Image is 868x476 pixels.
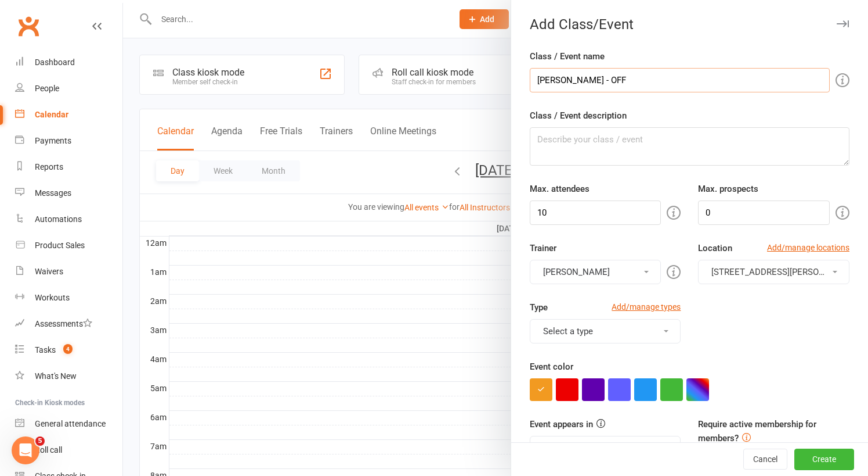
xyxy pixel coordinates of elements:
[530,49,605,63] label: Class / Event name
[35,241,85,250] div: Product Sales
[698,182,758,196] label: Max. prospects
[35,436,45,446] span: 5
[530,241,556,255] label: Trainer
[15,437,122,463] a: Roll call
[698,260,849,284] button: [STREET_ADDRESS][PERSON_NAME]
[15,180,122,206] a: Messages
[530,260,661,284] button: [PERSON_NAME]
[530,300,548,314] label: Type
[767,241,849,254] a: Add/manage locations
[15,154,122,180] a: Reports
[743,449,787,470] button: Cancel
[612,300,681,313] a: Add/manage types
[530,109,627,123] label: Class / Event description
[698,241,732,255] label: Location
[35,136,71,145] div: Payments
[35,110,68,119] div: Calendar
[530,360,573,374] label: Event color
[698,419,816,443] label: Require active membership for members?
[63,344,73,354] span: 4
[35,214,82,224] div: Automations
[14,12,43,41] a: Clubworx
[15,259,122,285] a: Waivers
[15,49,122,76] a: Dashboard
[35,345,56,355] div: Tasks
[530,436,681,460] button: Class kiosk mode, Book & Pay, Roll call, Clubworx website calendar and Mobile app
[15,232,122,259] a: Product Sales
[15,128,122,154] a: Payments
[15,76,122,102] a: People
[530,319,681,343] button: Select a type
[35,188,71,198] div: Messages
[35,445,62,454] div: Roll call
[35,293,70,302] div: Workouts
[15,311,122,337] a: Assessments
[530,417,593,431] label: Event appears in
[12,436,39,464] iframe: Intercom live chat
[794,449,854,470] button: Create
[15,102,122,128] a: Calendar
[35,419,106,428] div: General attendance
[511,16,868,33] div: Add Class/Event
[35,58,75,67] div: Dashboard
[15,411,122,437] a: General attendance kiosk mode
[35,162,63,171] div: Reports
[35,319,92,328] div: Assessments
[15,337,122,363] a: Tasks 4
[35,84,59,93] div: People
[711,267,856,277] span: [STREET_ADDRESS][PERSON_NAME]
[530,182,589,196] label: Max. attendees
[15,285,122,311] a: Workouts
[15,363,122,389] a: What's New
[15,206,122,232] a: Automations
[35,371,77,381] div: What's New
[35,267,63,276] div: Waivers
[530,68,830,92] input: Name your class / event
